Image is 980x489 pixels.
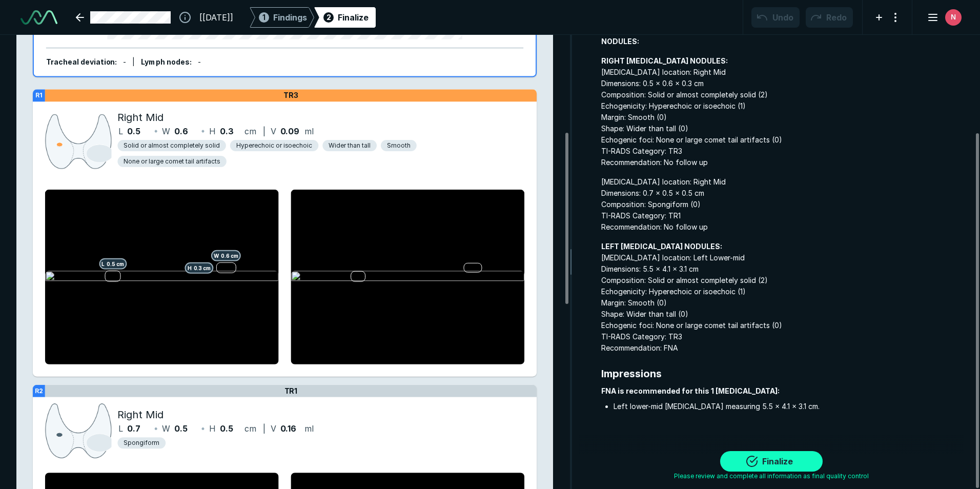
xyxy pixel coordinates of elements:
[236,141,313,150] span: Hyperechoic or isoechoic
[283,91,298,100] span: TR3
[280,125,300,137] span: 0.09
[123,56,126,68] div: -
[118,125,123,137] span: L
[99,258,127,270] span: L 0.5 cm
[751,7,800,28] button: Undo
[124,438,159,447] span: Spongiform
[16,6,62,29] a: See-Mode Logo
[117,110,164,125] span: Right Mid
[601,366,964,381] span: Impressions
[209,125,216,137] span: H
[262,12,266,23] span: 1
[174,422,188,435] span: 0.5
[46,57,117,66] span: Tracheal deviation :
[211,250,241,261] span: W 0.6 cm
[35,387,43,395] strong: R2
[118,422,123,435] span: L
[387,141,411,150] span: Smooth
[329,141,371,150] span: Wider than tall
[304,125,314,137] span: ml
[45,112,112,171] img: 8j2TRtAAAABklEQVQDAI3lGFzmvpJFAAAAAElFTkSuQmCC
[921,7,964,28] button: avatar-name
[198,57,201,66] span: -
[132,56,135,68] div: |
[601,386,780,395] strong: FNA is recommended for this 1 [MEDICAL_DATA]:
[209,422,216,435] span: H
[117,407,164,422] span: Right Mid
[601,55,964,168] span: [MEDICAL_DATA] location: Right Mid Dimensions: 0.5 x 0.6 x 0.3 cm Composition: Solid or almost co...
[601,176,964,233] span: [MEDICAL_DATA] location: Right Mid Dimensions: 0.7 x 0.5 x 0.5 cm Composition: Spongiform (0) TI-...
[162,422,170,435] span: W
[263,423,266,434] span: |
[220,422,233,435] span: 0.5
[720,451,823,472] button: Finalize
[220,125,234,137] span: 0.3
[141,57,192,66] span: Lymph nodes :
[174,125,188,137] span: 0.6
[326,12,331,23] span: 2
[244,125,256,137] span: cm
[127,422,140,435] span: 0.7
[280,422,297,435] span: 0.16
[951,12,956,23] span: N
[271,125,276,137] span: V
[199,11,233,24] span: [[DATE]]
[314,7,376,28] div: 2Finalize
[601,242,722,251] strong: LEFT [MEDICAL_DATA] NODULES:
[338,11,369,24] div: Finalize
[185,262,214,273] span: H 0.3 cm
[124,157,220,166] span: None or large comet tail artifacts
[124,141,219,150] span: Solid or almost completely solid
[263,126,266,136] span: |
[21,10,57,25] img: See-Mode Logo
[273,11,307,24] span: Findings
[806,7,853,28] button: Redo
[244,422,256,435] span: cm
[304,422,314,435] span: ml
[250,7,314,28] div: 1Findings
[614,401,964,412] li: Left lower-mid [MEDICAL_DATA] measuring 5.5 x 4.1 x 3.1 cm.
[271,422,276,435] span: V
[601,241,964,354] span: [MEDICAL_DATA] location: Left Lower-mid Dimensions: 5.5 x 4.1 x 3.1 cm Composition: Solid or almo...
[35,91,43,99] strong: R1
[674,472,869,481] span: Please review and complete all information as final quality control
[601,56,728,65] strong: RIGHT [MEDICAL_DATA] NODULES:
[127,125,140,137] span: 0.5
[45,401,112,461] img: U0YscwAAAAZJREFUAwBF3UBcDV032AAAAABJRU5ErkJggg==
[284,386,298,396] span: TR1
[945,9,962,26] div: avatar-name
[601,37,639,46] strong: NODULES:
[162,125,170,137] span: W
